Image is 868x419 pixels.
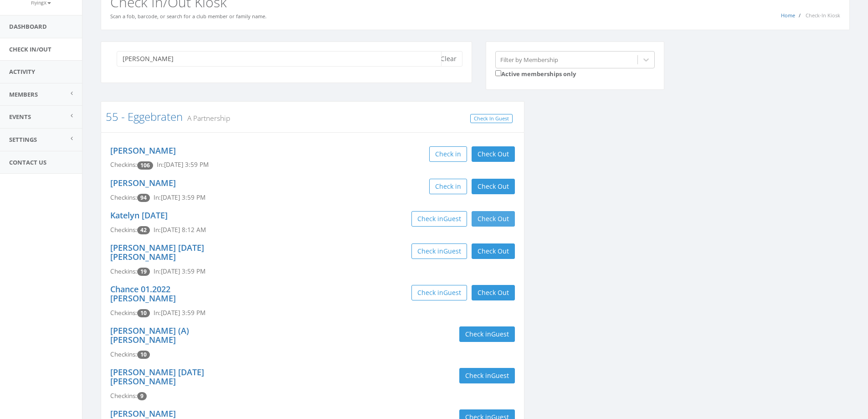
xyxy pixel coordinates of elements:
[110,392,137,400] span: Checkins:
[9,135,37,144] span: Settings
[472,146,515,162] button: Check Out
[472,211,515,227] button: Check Out
[472,179,515,194] button: Check Out
[137,194,150,202] span: Checkin count
[495,68,576,78] label: Active memberships only
[110,267,137,275] span: Checkins:
[806,12,840,19] span: Check-In Kiosk
[459,326,515,342] button: Check inGuest
[137,161,153,170] span: Checkin count
[110,284,176,304] a: Chance 01.2022 [PERSON_NAME]
[110,350,137,358] span: Checkins:
[110,160,137,169] span: Checkins:
[411,243,467,259] button: Check inGuest
[154,193,205,202] span: In: [DATE] 3:59 PM
[117,51,442,67] input: Search a name to check in
[110,226,137,234] span: Checkins:
[110,193,137,202] span: Checkins:
[500,55,558,64] div: Filter by Membership
[154,309,205,317] span: In: [DATE] 3:59 PM
[491,371,509,380] span: Guest
[137,226,150,234] span: Checkin count
[472,285,515,300] button: Check Out
[429,146,467,162] button: Check in
[183,113,230,123] small: A Partnership
[9,113,31,121] span: Events
[459,368,515,383] button: Check inGuest
[110,367,204,387] a: [PERSON_NAME] [DATE] [PERSON_NAME]
[9,158,46,166] span: Contact Us
[110,177,176,188] a: [PERSON_NAME]
[429,179,467,194] button: Check in
[110,145,176,156] a: [PERSON_NAME]
[157,160,209,169] span: In: [DATE] 3:59 PM
[470,114,513,124] a: Check In Guest
[435,51,462,67] button: Clear
[491,330,509,338] span: Guest
[110,210,168,221] a: Katelyn [DATE]
[443,288,461,297] span: Guest
[9,90,38,98] span: Members
[154,267,205,275] span: In: [DATE] 3:59 PM
[495,70,501,76] input: Active memberships only
[137,392,147,400] span: Checkin count
[137,351,150,359] span: Checkin count
[443,247,461,255] span: Guest
[154,226,206,234] span: In: [DATE] 8:12 AM
[110,309,137,317] span: Checkins:
[110,325,189,345] a: [PERSON_NAME] (A) [PERSON_NAME]
[443,214,461,223] span: Guest
[781,12,795,19] a: Home
[110,242,204,262] a: [PERSON_NAME] [DATE] [PERSON_NAME]
[110,408,176,419] a: [PERSON_NAME]
[106,109,183,124] a: 55 - Eggebraten
[411,211,467,227] button: Check inGuest
[110,13,267,20] small: Scan a fob, barcode, or search for a club member or family name.
[472,243,515,259] button: Check Out
[411,285,467,300] button: Check inGuest
[137,268,150,276] span: Checkin count
[137,309,150,317] span: Checkin count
